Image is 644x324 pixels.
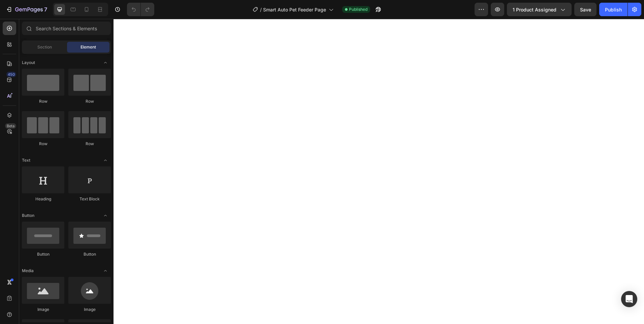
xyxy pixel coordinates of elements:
[349,6,367,12] span: Published
[22,268,34,274] span: Media
[68,251,111,257] div: Button
[260,6,262,13] span: /
[605,6,622,13] div: Publish
[68,196,111,202] div: Text Block
[6,72,16,77] div: 450
[599,3,627,16] button: Publish
[507,3,572,16] button: 1 product assigned
[580,7,591,12] span: Save
[513,6,556,13] span: 1 product assigned
[22,196,64,202] div: Heading
[5,123,16,129] div: Beta
[68,141,111,147] div: Row
[100,155,111,166] span: Toggle open
[22,213,34,219] span: Button
[621,291,637,307] div: Open Intercom Messenger
[22,306,64,313] div: Image
[22,98,64,104] div: Row
[22,157,30,163] span: Text
[44,5,47,13] p: 7
[127,3,154,16] div: Undo/Redo
[68,306,111,313] div: Image
[22,60,35,66] span: Layout
[263,6,326,13] span: Smart Auto Pet Feeder Page
[22,141,64,147] div: Row
[80,44,96,50] span: Element
[22,251,64,257] div: Button
[114,19,644,324] iframe: Design area
[68,98,111,104] div: Row
[3,3,50,16] button: 7
[574,3,597,16] button: Save
[100,265,111,276] span: Toggle open
[100,210,111,221] span: Toggle open
[22,22,111,35] input: Search Sections & Elements
[37,44,52,50] span: Section
[100,57,111,68] span: Toggle open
